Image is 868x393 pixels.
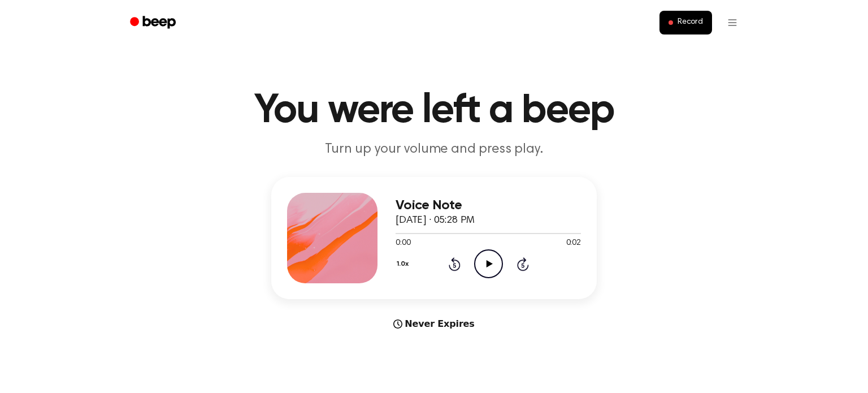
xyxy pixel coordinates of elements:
span: Record [678,18,703,28]
span: [DATE] · 05:28 PM [396,215,475,226]
button: 1.0x [396,254,413,274]
h1: You were left a beep [145,90,723,131]
span: 0:02 [566,237,581,249]
div: Never Expires [271,317,597,331]
span: 0:00 [396,237,410,249]
p: Turn up your volume and press play. [217,140,651,159]
h3: Voice Note [396,198,581,213]
a: Beep [122,12,186,34]
button: Record [659,11,712,34]
button: Open menu [719,9,746,36]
